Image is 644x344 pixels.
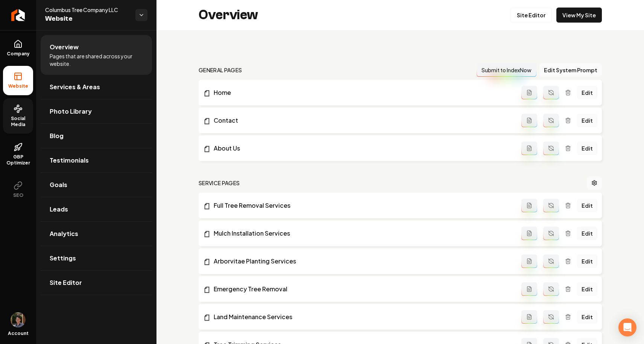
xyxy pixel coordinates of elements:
a: Edit [577,86,597,99]
a: Blog [41,124,152,148]
span: Blog [50,131,64,140]
a: Land Maintenance Services [203,312,521,321]
h2: Service Pages [199,179,240,187]
a: Testimonials [41,148,152,172]
button: Add admin page prompt [521,114,537,127]
a: Arborvitae Planting Services [203,257,521,266]
a: Social Media [3,98,33,134]
span: Analytics [50,229,78,238]
a: Edit [577,199,597,212]
img: Rebolt Logo [11,9,25,21]
span: Site Editor [50,278,82,287]
span: GBP Optimizer [3,154,33,166]
a: Analytics [41,222,152,246]
a: Photo Library [41,99,152,123]
a: Full Tree Removal Services [203,201,521,210]
span: Goals [50,180,67,189]
button: Add admin page prompt [521,282,537,296]
button: Add admin page prompt [521,142,537,155]
h2: Overview [199,8,258,23]
button: Add admin page prompt [521,254,537,268]
span: Services & Areas [50,82,100,91]
a: About Us [203,144,521,153]
div: Open Intercom Messenger [618,318,636,336]
span: Social Media [3,116,33,128]
a: Edit [577,282,597,296]
a: Home [203,88,521,97]
a: Edit [577,114,597,127]
span: Website [5,83,31,89]
a: Edit [577,254,597,268]
a: GBP Optimizer [3,137,33,172]
a: Contact [203,116,521,125]
span: Company [4,51,33,57]
button: Add admin page prompt [521,310,537,324]
a: Emergency Tree Removal [203,285,521,294]
span: Overview [50,43,79,52]
a: View My Site [556,8,602,23]
a: Company [3,33,33,63]
button: Edit System Prompt [539,63,602,77]
h2: general pages [199,66,242,74]
img: Mitchell Stahl [11,312,26,327]
a: Edit [577,310,597,324]
a: Leads [41,197,152,221]
span: Account [8,330,29,336]
span: Pages that are shared across your website. [50,52,143,67]
span: Leads [50,205,68,214]
a: Services & Areas [41,75,152,99]
button: Add admin page prompt [521,86,537,99]
a: Mulch Installation Services [203,229,521,238]
a: Goals [41,173,152,197]
button: SEO [3,175,33,204]
span: Settings [50,254,76,263]
button: Open user button [11,312,26,327]
span: SEO [10,192,26,198]
a: Site Editor [510,8,552,23]
a: Settings [41,246,152,270]
span: Testimonials [50,156,89,165]
span: Photo Library [50,107,92,116]
span: Website [45,14,129,24]
button: Submit to IndexNow [477,63,536,77]
a: Site Editor [41,271,152,295]
a: Edit [577,227,597,240]
a: Edit [577,142,597,155]
button: Add admin page prompt [521,227,537,240]
button: Add admin page prompt [521,199,537,212]
span: Columbus Tree Company LLC [45,6,129,14]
